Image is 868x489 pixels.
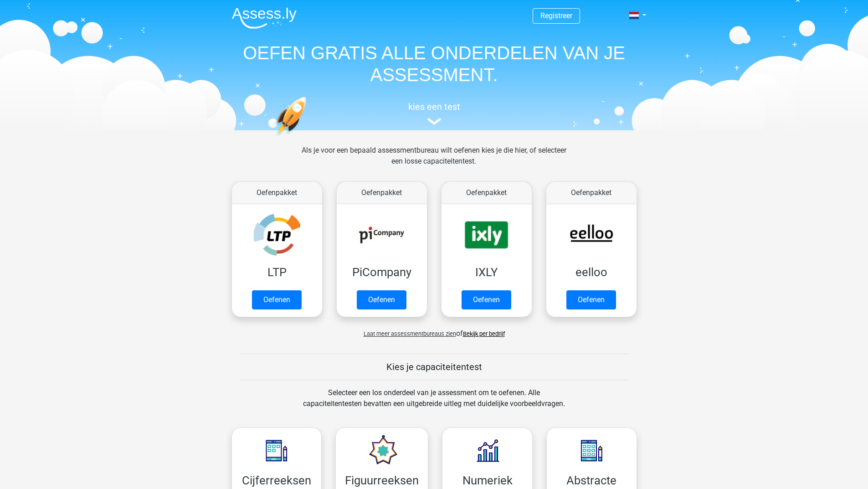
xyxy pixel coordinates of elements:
a: Oefenen [462,290,511,309]
div: Selecteer een los onderdeel van je assessment om te oefenen. Alle capaciteitentesten bevatten een... [294,387,574,420]
a: Bekijk per bedrijf [463,330,505,337]
a: Oefenen [566,290,616,309]
div: Als je voor een bepaald assessmentbureau wilt oefenen kies je die hier, of selecteer een losse ca... [294,145,574,178]
img: oefenen [275,97,342,179]
img: assessment [427,118,441,125]
div: of [225,321,644,339]
span: Laat meer assessmentbureaus zien [364,330,456,337]
img: Assessly [232,7,297,29]
a: kies een test [225,101,644,125]
h5: Kies je capaciteitentest [240,361,629,372]
a: Oefenen [252,290,302,309]
h5: kies een test [225,101,644,112]
a: Registreer [540,11,572,20]
a: Oefenen [357,290,406,309]
h1: OEFEN GRATIS ALLE ONDERDELEN VAN JE ASSESSMENT. [225,42,644,86]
